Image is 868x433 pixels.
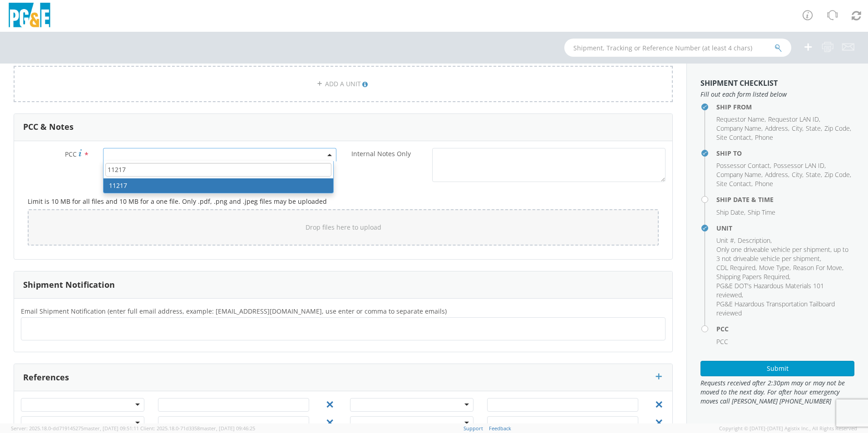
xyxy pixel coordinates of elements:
span: Requests received after 2:30pm may or may not be moved to the next day. For after hour emergency ... [700,379,854,406]
span: Description [738,236,770,245]
li: , [806,170,822,179]
span: Address [765,124,788,133]
li: , [738,236,772,245]
h3: Shipment Notification [23,280,115,290]
li: , [716,281,852,300]
span: Company Name [716,124,761,133]
h4: PCC [716,325,854,332]
h3: References [23,373,69,382]
span: Internal Notes Only [351,149,411,158]
span: master, [DATE] 09:46:25 [200,425,255,432]
span: Ship Time [748,208,775,216]
span: Copyright © [DATE]-[DATE] Agistix Inc., All Rights Reserved [719,425,857,432]
span: Possessor LAN ID [774,161,824,170]
span: Phone [755,179,773,188]
li: , [716,245,852,263]
h4: Ship Date & Time [716,196,854,203]
li: , [765,170,789,179]
li: , [716,263,757,272]
span: PCC [716,337,728,346]
input: Shipment, Tracking or Reference Number (at least 4 chars) [564,39,791,57]
h4: Ship To [716,150,854,157]
span: Site Contact [716,133,751,142]
a: Support [464,425,483,432]
li: , [824,124,851,133]
li: , [716,115,766,124]
li: , [759,263,791,272]
span: City [792,124,802,133]
li: , [774,161,826,170]
span: State [806,124,821,133]
span: Address [765,170,788,179]
li: , [716,133,753,142]
h3: PCC & Notes [23,123,74,132]
span: Company Name [716,170,761,179]
li: , [716,179,753,188]
span: Server: 2025.18.0-dd719145275 [11,425,139,432]
span: Only one driveable vehicle per shipment, up to 3 not driveable vehicle per shipment [716,245,848,263]
span: Requestor LAN ID [768,115,819,123]
strong: Shipment Checklist [700,78,778,88]
span: State [806,170,821,179]
span: PCC [65,150,77,158]
li: , [792,124,804,133]
li: 11217 [104,178,333,193]
h4: Unit [716,225,854,231]
li: , [793,263,843,272]
span: Zip Code [824,170,850,179]
li: , [716,170,763,179]
li: , [768,115,820,124]
span: City [792,170,802,179]
li: , [792,170,804,179]
span: Shipping Papers Required [716,272,789,281]
h5: Limit is 10 MB for all files and 10 MB for a one file. Only .pdf, .png and .jpeg files may be upl... [28,198,659,205]
span: Zip Code [824,124,850,133]
span: Possessor Contact [716,161,770,170]
li: , [824,170,851,179]
li: , [806,124,822,133]
li: , [716,272,790,281]
li: , [716,208,745,217]
span: Fill out each form listed below [700,90,854,99]
span: Unit # [716,236,734,245]
span: Site Contact [716,179,751,188]
li: , [716,161,771,170]
li: , [716,236,735,245]
span: PG&E DOT's Hazardous Materials 101 reviewed [716,281,824,299]
span: CDL Required [716,263,755,272]
a: Feedback [489,425,511,432]
span: Client: 2025.18.0-71d3358 [140,425,255,432]
li: , [716,124,763,133]
li: , [765,124,789,133]
a: ADD A UNIT [14,66,673,102]
span: master, [DATE] 09:51:11 [84,425,139,432]
span: PG&E Hazardous Transportation Tailboard reviewed [716,300,835,317]
img: pge-logo-06675f144f4cfa6a6814.png [7,3,52,30]
span: Email Shipment Notification (enter full email address, example: jdoe01@agistix.com, use enter or ... [21,307,447,315]
span: Ship Date [716,208,744,216]
span: Phone [755,133,773,142]
span: Requestor Name [716,115,764,123]
span: Reason For Move [793,263,842,272]
button: Submit [700,361,854,376]
span: Drop files here to upload [306,223,381,231]
h4: Ship From [716,103,854,110]
span: Move Type [759,263,789,272]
